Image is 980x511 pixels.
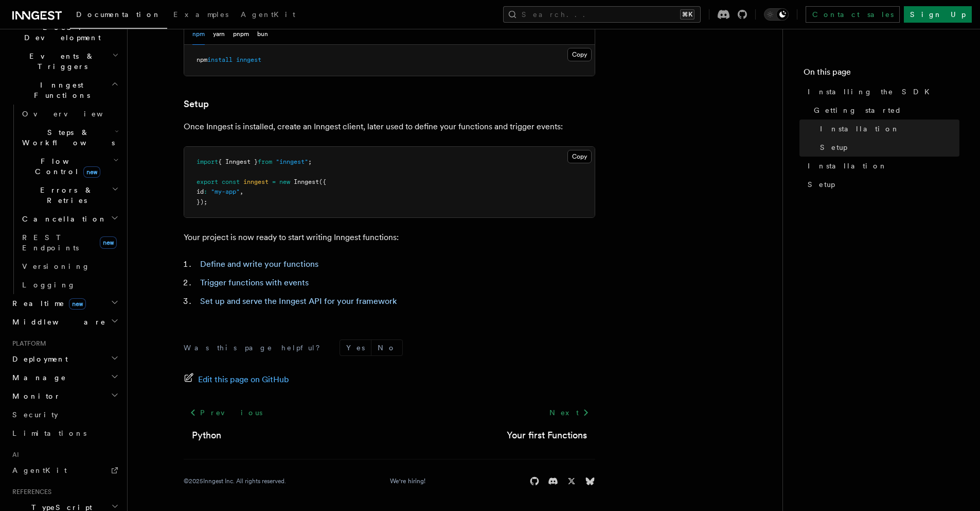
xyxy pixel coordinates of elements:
a: REST Endpointsnew [18,228,121,257]
a: Examples [167,3,235,28]
div: Inngest Functions [8,105,121,294]
span: = [272,178,276,185]
span: "my-app" [211,188,240,195]
span: AgentKit [12,466,67,474]
span: , [240,188,243,195]
button: pnpm [233,24,249,45]
a: Setup [816,138,959,157]
span: Installation [820,124,900,134]
span: Flow Control [18,156,113,177]
button: Deployment [8,350,121,368]
a: We're hiring! [390,477,425,485]
span: const [222,178,240,185]
button: yarn [213,24,225,45]
a: Setup [184,97,209,111]
a: Sign Up [904,6,972,23]
a: Trigger functions with events [200,278,309,287]
a: Getting started [810,101,959,120]
button: Errors & Retries [18,181,121,210]
span: inngest [243,178,269,185]
a: Python [192,428,221,442]
button: Local Development [8,18,121,47]
span: Errors & Retries [18,185,112,206]
span: export [197,178,218,185]
button: Search...⌘K [503,6,701,23]
button: Inngest Functions [8,76,121,105]
button: Flow Controlnew [18,152,121,181]
span: Limitations [12,429,86,437]
kbd: ⌘K [680,9,694,20]
span: Documentation [76,10,161,19]
span: Installing the SDK [808,87,936,97]
a: Documentation [70,3,167,29]
span: Getting started [814,105,902,115]
a: Overview [18,105,121,123]
span: Setup [808,179,835,190]
span: Monitor [8,391,61,401]
p: Your project is now ready to start writing Inngest functions: [184,230,595,245]
span: Inngest Functions [8,80,111,100]
span: Examples [173,10,228,19]
span: Deployment [8,354,68,364]
a: Limitations [8,424,121,442]
button: Monitor [8,387,121,405]
button: Realtimenew [8,294,121,313]
a: Define and write your functions [200,259,318,269]
span: import [197,158,218,165]
a: Edit this page on GitHub [184,372,289,387]
span: Installation [808,161,887,171]
span: Steps & Workflows [18,127,115,148]
p: Once Inngest is installed, create an Inngest client, later used to define your functions and trig... [184,120,595,134]
span: new [69,298,86,310]
span: new [279,178,290,185]
span: install [207,56,233,63]
span: new [83,166,100,178]
a: Previous [184,403,269,422]
span: Middleware [8,317,106,327]
span: Logging [22,281,76,289]
a: Next [543,403,595,422]
span: inngest [236,56,261,63]
span: Security [12,411,58,419]
a: Versioning [18,257,121,276]
button: Copy [567,150,592,163]
span: REST Endpoints [22,233,79,252]
button: Yes [340,340,371,355]
span: AI [8,451,19,459]
button: Copy [567,48,592,61]
span: Setup [820,142,847,152]
span: new [100,236,117,249]
button: bun [257,24,268,45]
span: Local Development [8,22,112,43]
span: npm [197,56,207,63]
span: References [8,488,51,496]
span: Cancellation [18,214,107,224]
span: Overview [22,110,128,118]
a: AgentKit [235,3,301,28]
button: Steps & Workflows [18,123,121,152]
button: Manage [8,368,121,387]
a: Installing the SDK [804,82,959,101]
a: Logging [18,276,121,294]
a: Set up and serve the Inngest API for your framework [200,296,397,306]
h4: On this page [804,66,959,82]
span: Realtime [8,298,86,309]
button: Cancellation [18,210,121,228]
button: Events & Triggers [8,47,121,76]
span: Events & Triggers [8,51,112,72]
span: Manage [8,372,66,383]
span: from [258,158,272,165]
a: Your first Functions [507,428,587,442]
span: id [197,188,204,195]
a: Installation [816,120,959,138]
span: : [204,188,207,195]
a: AgentKit [8,461,121,480]
span: Edit this page on GitHub [198,372,289,387]
span: ; [308,158,312,165]
a: Security [8,405,121,424]
div: © 2025 Inngest Inc. All rights reserved. [184,477,286,485]
button: Middleware [8,313,121,331]
p: Was this page helpful? [184,343,327,353]
button: npm [192,24,205,45]
span: Platform [8,339,46,348]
